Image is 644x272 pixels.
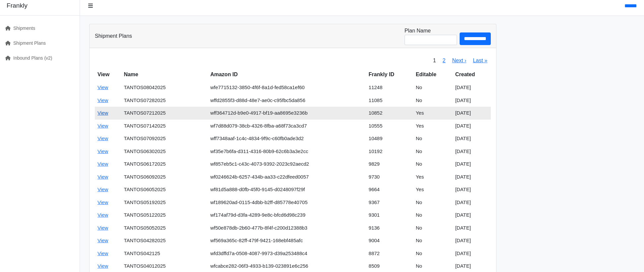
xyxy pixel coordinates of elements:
[97,187,108,192] a: View
[366,68,413,81] th: Frankly ID
[366,158,413,171] td: 9829
[366,196,413,209] td: 9367
[208,234,366,247] td: wf569a365c-82ff-479f-9421-168ebf485afc
[405,27,431,35] label: Plan Name
[366,183,413,196] td: 9664
[366,94,413,107] td: 11085
[121,145,208,158] td: TANTOS06302025
[121,120,208,133] td: TANTOS07142025
[430,53,439,68] span: 1
[453,158,491,171] td: [DATE]
[121,247,208,260] td: TANTOS042125
[208,158,366,171] td: wf857eb5c1-c43c-4073-9392-2023c92aecd2
[453,196,491,209] td: [DATE]
[366,247,413,260] td: 8872
[208,120,366,133] td: wf7d88d079-38cb-4326-8fba-a68f73ca3cd7
[208,209,366,222] td: wf174af79d-d3fa-4289-9e8c-bfcd6d98c239
[208,183,366,196] td: wf81d5a888-d0fb-45f0-9145-d0248097f29f
[97,148,108,154] a: View
[413,183,453,196] td: Yes
[121,158,208,171] td: TANTOS06172025
[413,247,453,260] td: No
[453,145,491,158] td: [DATE]
[121,171,208,184] td: TANTOS06092025
[208,196,366,209] td: wf189620ad-0115-4dbb-b2ff-d85778e40705
[208,132,366,145] td: wff7348aaf-1c4c-4834-9f9c-c60fb0ade3d2
[452,58,466,63] a: Next ›
[413,158,453,171] td: No
[413,132,453,145] td: No
[208,94,366,107] td: wffd2855f3-d88d-48e7-ae0c-c95fbc5da856
[453,222,491,235] td: [DATE]
[97,174,108,180] a: View
[453,81,491,94] td: [DATE]
[413,81,453,94] td: No
[413,94,453,107] td: No
[97,110,108,116] a: View
[208,222,366,235] td: wf50e878db-2b60-477b-8f4f-c200d12388b3
[121,209,208,222] td: TANTOS05122025
[97,123,108,129] a: View
[366,107,413,120] td: 10852
[97,225,108,231] a: View
[453,132,491,145] td: [DATE]
[453,234,491,247] td: [DATE]
[453,107,491,120] td: [DATE]
[366,132,413,145] td: 10489
[121,94,208,107] td: TANTOS07282025
[366,234,413,247] td: 9004
[208,81,366,94] td: wfe7715132-3850-4f6f-8a1d-fed58ca1ef60
[366,209,413,222] td: 9301
[473,58,487,63] a: Last »
[95,33,132,39] h3: Shipment Plans
[453,171,491,184] td: [DATE]
[453,94,491,107] td: [DATE]
[453,120,491,133] td: [DATE]
[97,84,108,90] a: View
[413,120,453,133] td: Yes
[208,68,366,81] th: Amazon ID
[97,212,108,218] a: View
[97,238,108,243] a: View
[453,209,491,222] td: [DATE]
[366,222,413,235] td: 9136
[95,68,121,81] th: View
[413,145,453,158] td: No
[453,247,491,260] td: [DATE]
[97,161,108,167] a: View
[413,209,453,222] td: No
[97,199,108,205] a: View
[413,196,453,209] td: No
[97,250,108,256] a: View
[121,132,208,145] td: TANTOS07092025
[413,234,453,247] td: No
[208,171,366,184] td: wf0246624b-6257-434b-aa33-c22dfeed0057
[413,68,453,81] th: Editable
[121,107,208,120] td: TANTOS07212025
[366,120,413,133] td: 10555
[443,58,446,63] a: 2
[413,171,453,184] td: Yes
[366,171,413,184] td: 9730
[97,263,108,269] a: View
[121,183,208,196] td: TANTOS06052025
[121,234,208,247] td: TANTOS04282025
[121,81,208,94] td: TANTOS08042025
[413,107,453,120] td: Yes
[121,222,208,235] td: TANTOS05052025
[208,145,366,158] td: wf35e7b6fa-d311-4316-80b9-62c6b3a3e2cc
[430,53,491,68] nav: pager
[121,68,208,81] th: Name
[366,145,413,158] td: 10192
[413,222,453,235] td: No
[366,81,413,94] td: 11248
[208,247,366,260] td: wfd3dffd7a-0508-4087-9973-d39a253488c4
[121,196,208,209] td: TANTOS05192025
[453,68,491,81] th: Created
[453,183,491,196] td: [DATE]
[97,136,108,141] a: View
[208,107,366,120] td: wff364712d-b9e0-4917-bf19-aa8695e3236b
[97,97,108,103] a: View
